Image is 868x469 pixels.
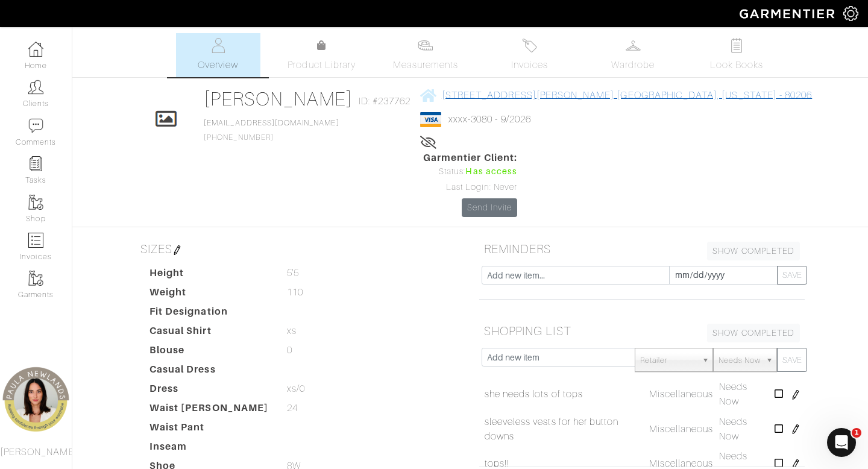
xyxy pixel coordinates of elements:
[482,266,670,285] input: Add new item...
[462,198,517,217] a: Send Invite
[843,6,858,21] img: gear-icon-white-bd11855cb880d31180b6d7d6211b90ccbf57a29d726f0c71d8c61bd08dd39cc2.png
[140,343,278,362] dt: Blouse
[777,348,807,372] button: SAVE
[522,38,537,53] img: orders-27d20c2124de7fd6de4e0e44c1d41de31381a507db9b33961299e4e07d508b8c.svg
[176,33,260,77] a: Overview
[479,237,805,261] h5: REMINDERS
[485,387,583,401] a: she needs lots of tops
[287,382,305,396] span: xs/0
[280,39,364,72] a: Product Library
[479,319,805,343] h5: SHOPPING LIST
[172,245,182,255] img: pen-cf24a1663064a2ec1b9c1bd2387e9de7a2fa800b781884d57f21acf72779bad2.png
[420,112,441,127] img: visa-934b35602734be37eb7d5d7e5dbcd2044c359bf20a24dc3361ca3fa54326a8a7.png
[626,38,641,53] img: wardrobe-487a4870c1b7c33e795ec22d11cfc2ed9d08956e64fb3008fe2437562e282088.svg
[140,266,278,285] dt: Height
[487,33,571,77] a: Invoices
[694,33,779,77] a: Look Books
[852,428,861,438] span: 1
[423,165,517,178] div: Status:
[287,343,292,357] span: 0
[719,382,747,407] span: Needs Now
[140,304,278,324] dt: Fit Designation
[28,271,43,286] img: garments-icon-b7da505a4dc4fd61783c78ac3ca0ef83fa9d6f193b1c9dc38574b1d14d53ca28.png
[423,181,517,194] div: Last Login: Never
[28,80,43,95] img: clients-icon-6bae9207a08558b7cb47a8932f037763ab4055f8c8b6bfacd5dc20c3e0201464.png
[140,362,278,382] dt: Casual Dress
[359,94,411,109] span: ID: #237762
[136,237,461,261] h5: SIZES
[140,324,278,343] dt: Casual Shirt
[140,420,278,439] dt: Waist Pant
[287,266,299,280] span: 5'5
[640,348,697,373] span: Retailer
[140,382,278,401] dt: Dress
[28,156,43,171] img: reminder-icon-8004d30b9f0a5d33ae49ab947aed9ed385cf756f9e5892f1edd6e32f2345188e.png
[288,58,356,72] span: Product Library
[287,285,303,300] span: 110
[198,58,238,72] span: Overview
[423,151,517,165] span: Garmentier Client:
[28,195,43,210] img: garments-icon-b7da505a4dc4fd61783c78ac3ca0ef83fa9d6f193b1c9dc38574b1d14d53ca28.png
[28,42,43,57] img: dashboard-icon-dbcd8f5a0b271acd01030246c82b418ddd0df26cd7fceb0bd07c9910d44c42f6.png
[140,285,278,304] dt: Weight
[210,38,225,53] img: basicinfo-40fd8af6dae0f16599ec9e87c0ef1c0a1fdea2edbe929e3d69a839185d80c458.svg
[719,348,761,373] span: Needs Now
[710,58,764,72] span: Look Books
[719,417,747,442] span: Needs Now
[418,38,433,53] img: measurements-466bbee1fd09ba9460f595b01e5d73f9e2bff037440d3c8f018324cb6cdf7a4a.svg
[729,38,744,53] img: todo-9ac3debb85659649dc8f770b8b6100bb5dab4b48dedcbae339e5042a72dfd3cc.svg
[287,401,298,415] span: 24
[420,87,812,102] a: [STREET_ADDRESS][PERSON_NAME] [GEOGRAPHIC_DATA], [US_STATE] - 80206
[383,33,468,77] a: Measurements
[482,348,635,367] input: Add new item
[485,415,643,444] a: sleeveless vests for her button downs
[707,324,800,342] a: SHOW COMPLETED
[511,58,548,72] span: Invoices
[791,390,800,400] img: pen-cf24a1663064a2ec1b9c1bd2387e9de7a2fa800b781884d57f21acf72779bad2.png
[448,114,531,125] a: xxxx-3080 - 9/2026
[465,165,517,178] span: Has access
[28,233,43,248] img: orders-icon-0abe47150d42831381b5fb84f609e132dff9fe21cb692f30cb5eec754e2cba89.png
[204,119,339,127] a: [EMAIL_ADDRESS][DOMAIN_NAME]
[611,58,655,72] span: Wardrobe
[649,424,714,435] span: Miscellaneous
[28,118,43,133] img: comment-icon-a0a6a9ef722e966f86d9cbdc48e553b5cf19dbc54f86b18d962a5391bc8f6eb6.png
[734,3,843,24] img: garmentier-logo-header-white-b43fb05a5012e4ada735d5af1a66efaba907eab6374d6393d1fbf88cb4ef424d.png
[827,428,856,457] iframe: Intercom live chat
[649,458,714,469] span: Miscellaneous
[393,58,459,72] span: Measurements
[140,401,278,420] dt: Waist [PERSON_NAME]
[791,459,800,469] img: pen-cf24a1663064a2ec1b9c1bd2387e9de7a2fa800b781884d57f21acf72779bad2.png
[287,324,297,338] span: xs
[140,439,278,459] dt: Inseam
[591,33,675,77] a: Wardrobe
[204,119,339,142] span: [PHONE_NUMBER]
[777,266,807,285] button: SAVE
[204,88,353,110] a: [PERSON_NAME]
[707,242,800,260] a: SHOW COMPLETED
[649,389,714,400] span: Miscellaneous
[791,424,800,434] img: pen-cf24a1663064a2ec1b9c1bd2387e9de7a2fa800b781884d57f21acf72779bad2.png
[442,90,812,101] span: [STREET_ADDRESS][PERSON_NAME] [GEOGRAPHIC_DATA], [US_STATE] - 80206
